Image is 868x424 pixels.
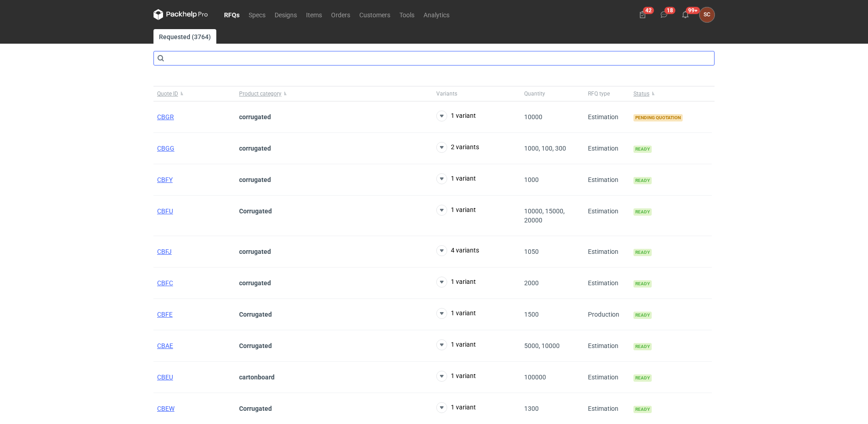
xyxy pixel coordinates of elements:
[584,268,630,299] div: Estimation
[239,90,281,97] span: Product category
[524,279,539,287] span: 2000
[239,248,271,255] strong: corrugated
[301,9,327,20] a: Items
[657,7,671,22] button: 18
[633,146,652,153] span: Ready
[524,145,566,152] span: 1000, 100, 300
[395,9,419,20] a: Tools
[220,9,244,20] a: RFQs
[524,374,546,381] span: 100000
[633,343,652,350] span: Ready
[584,133,630,164] div: Estimation
[239,342,272,349] strong: Corrugated
[524,311,539,318] span: 1500
[633,249,652,256] span: Ready
[235,86,433,101] button: Product category
[436,90,457,97] span: Variants
[239,374,275,381] strong: cartonboard
[584,196,630,236] div: Estimation
[239,207,272,215] strong: Corrugated
[633,280,652,288] span: Ready
[584,299,630,330] div: Production
[436,402,476,413] button: 1 variant
[524,207,565,224] span: 10000, 15000, 20000
[419,9,454,20] a: Analytics
[157,248,172,255] a: CBFJ
[700,7,715,22] div: Sylwia Cichórz
[584,236,630,268] div: Estimation
[436,308,476,319] button: 1 variant
[633,114,683,121] span: Pending quotation
[239,311,272,318] strong: Corrugated
[524,405,539,412] span: 1300
[633,374,652,382] span: Ready
[584,101,630,133] div: Estimation
[157,374,173,381] a: CBEU
[157,311,173,318] a: CBFE
[633,208,652,216] span: Ready
[524,113,542,121] span: 10000
[157,207,173,215] a: CBFU
[157,279,173,287] a: CBFC
[630,86,712,101] button: Status
[153,86,235,101] button: Quote ID
[524,176,539,183] span: 1000
[153,9,208,20] svg: Packhelp Pro
[436,339,476,350] button: 1 variant
[157,405,174,412] a: CBEW
[524,342,560,349] span: 5000, 10000
[436,277,476,288] button: 1 variant
[239,176,271,183] strong: corrugated
[633,406,652,413] span: Ready
[584,164,630,196] div: Estimation
[436,173,476,184] button: 1 variant
[700,7,715,22] button: SC
[633,90,649,97] span: Status
[436,371,476,382] button: 1 variant
[524,90,545,97] span: Quantity
[327,9,355,20] a: Orders
[239,279,271,287] strong: corrugated
[436,142,479,153] button: 2 variants
[584,330,630,362] div: Estimation
[239,145,271,152] strong: corrugated
[588,90,610,97] span: RFQ type
[153,29,216,44] a: Requested (3764)
[157,342,173,349] a: CBAE
[239,405,272,412] strong: Corrugated
[678,7,693,22] button: 99+
[157,176,173,183] a: CBFY
[635,7,650,22] button: 42
[239,113,271,121] strong: corrugated
[244,9,270,20] a: Specs
[270,9,301,20] a: Designs
[524,248,539,255] span: 1050
[633,177,652,184] span: Ready
[633,312,652,319] span: Ready
[584,362,630,393] div: Estimation
[355,9,395,20] a: Customers
[436,205,476,216] button: 1 variant
[436,245,479,256] button: 4 variants
[157,90,178,97] span: Quote ID
[157,145,174,152] a: CBGG
[436,111,476,121] button: 1 variant
[157,113,174,121] a: CBGR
